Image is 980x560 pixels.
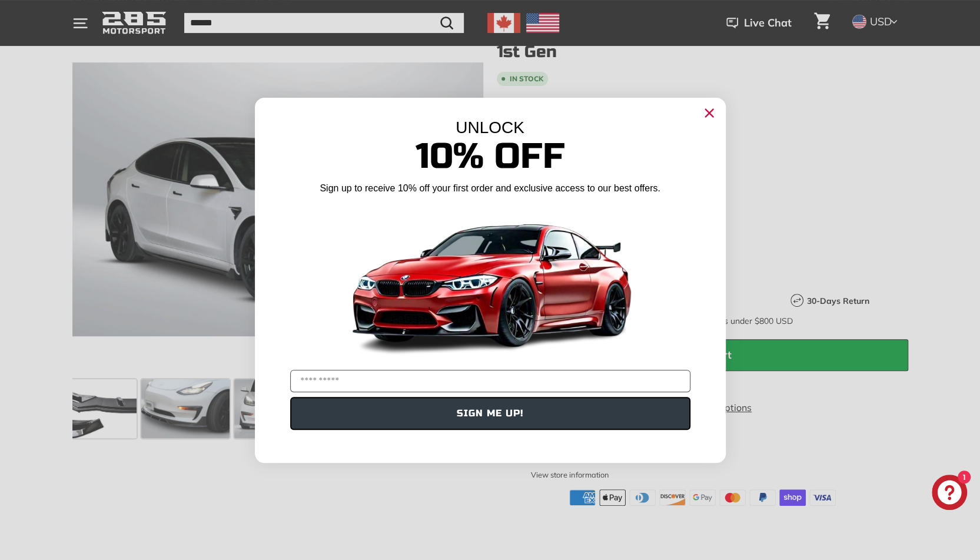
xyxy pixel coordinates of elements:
[290,397,690,430] button: SIGN ME UP!
[343,200,637,365] img: Banner showing BMW 4 Series Body kit
[700,104,719,122] button: Close dialog
[290,370,690,392] input: YOUR EMAIL
[416,135,565,178] span: 10% Off
[928,475,971,513] inbox-online-store-chat: Shopify online store chat
[320,183,660,193] span: Sign up to receive 10% off your first order and exclusive access to our best offers.
[456,118,524,137] span: UNLOCK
